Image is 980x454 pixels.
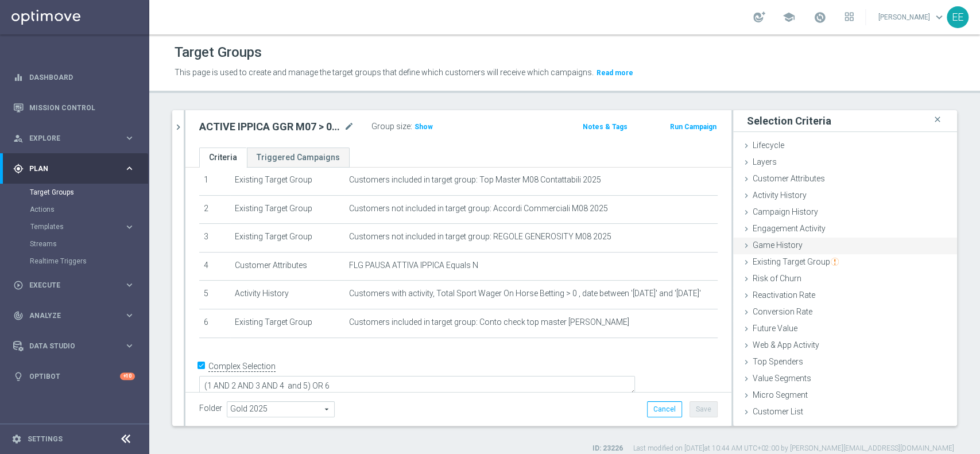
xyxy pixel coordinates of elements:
button: Read more [595,67,634,79]
td: Existing Target Group [230,224,344,253]
span: Customers included in target group: Top Master M08 Contattabili 2025 [349,175,601,185]
td: 4 [199,252,230,281]
td: Customer Attributes [230,252,344,281]
div: person_search Explore keyboard_arrow_right [13,134,135,143]
a: Realtime Triggers [30,257,119,266]
span: Existing Target Group [753,257,839,266]
i: mode_edit [344,120,354,134]
div: EE [947,6,969,28]
div: Optibot [13,361,135,391]
button: track_changes Analyze keyboard_arrow_right [13,311,135,320]
td: 2 [199,195,230,224]
i: lightbulb [13,371,24,382]
span: Campaign History [753,207,818,216]
i: keyboard_arrow_right [124,163,135,174]
i: done [939,191,948,200]
span: Micro Segment [753,390,808,399]
i: keyboard_arrow_right [124,310,135,321]
i: keyboard_arrow_right [124,280,135,290]
span: school [783,11,795,24]
button: Cancel [647,401,682,417]
a: Mission Control [29,92,135,123]
div: +10 [120,372,135,380]
span: Lifecycle [753,141,784,150]
div: Dashboard [13,62,135,92]
td: 6 [199,309,230,337]
button: chevron_right [172,110,184,144]
span: Templates [30,223,113,230]
i: done [939,407,948,416]
span: Engagement Activity [753,224,826,233]
span: Layers [753,157,777,166]
a: Dashboard [29,62,135,92]
div: Streams [30,235,148,253]
div: Analyze [13,311,124,321]
button: play_circle_outline Execute keyboard_arrow_right [13,281,135,290]
span: Reactivation Rate [753,290,815,300]
td: 1 [199,166,230,195]
a: Triggered Campaigns [247,148,350,168]
i: done [939,340,948,350]
span: Data Studio [29,343,124,350]
div: Plan [13,164,124,174]
span: Top Spenders [753,357,803,366]
div: Templates [30,223,124,230]
i: done [939,307,948,316]
span: Execute [29,282,124,289]
i: done [939,374,948,383]
td: Activity History [230,281,344,309]
div: Templates [30,218,148,235]
i: done [939,240,948,250]
a: [PERSON_NAME]keyboard_arrow_down [877,9,947,26]
span: Customer Attributes [753,174,825,183]
label: Folder [199,403,222,413]
i: track_changes [13,311,24,321]
button: gps_fixed Plan keyboard_arrow_right [13,164,135,173]
i: done [939,174,948,183]
a: Actions [30,205,119,214]
span: Show [415,123,433,131]
td: 5 [199,281,230,309]
span: Plan [29,165,124,172]
span: This page is used to create and manage the target groups that define which customers will receive... [175,68,594,77]
label: : [410,122,412,131]
span: Risk of Churn [753,274,801,283]
i: equalizer [13,72,24,83]
button: Templates keyboard_arrow_right [30,222,135,231]
span: Customer List [753,407,803,416]
button: lightbulb Optibot +10 [13,372,135,381]
a: Criteria [199,148,247,168]
td: Existing Target Group [230,309,344,337]
i: close [932,112,943,127]
span: Activity History [753,191,807,200]
div: Execute [13,280,124,290]
button: Data Studio keyboard_arrow_right [13,342,135,351]
span: Explore [29,135,124,142]
button: equalizer Dashboard [13,73,135,82]
i: done [939,324,948,333]
i: person_search [13,133,24,143]
label: Last modified on [DATE] at 10:44 AM UTC+02:00 by [PERSON_NAME][EMAIL_ADDRESS][DOMAIN_NAME] [633,444,954,453]
span: Game History [753,240,803,250]
i: settings [11,434,22,444]
span: Customers included in target group: Conto check top master [PERSON_NAME] [349,317,629,327]
div: Mission Control [13,103,135,112]
span: Customers not included in target group: Accordi Commerciali M08 2025 [349,204,608,214]
label: ID: 23226 [592,444,623,453]
span: Future Value [753,324,797,333]
i: keyboard_arrow_right [124,133,135,143]
i: play_circle_outline [13,280,24,290]
div: Target Groups [30,184,148,201]
i: done [939,224,948,233]
span: Web & App Activity [753,340,819,350]
i: keyboard_arrow_right [124,222,135,232]
i: done [939,141,948,150]
h2: ACTIVE IPPICA GGR M07 > 0 11.08 [199,120,342,134]
i: done [939,274,948,283]
i: done [939,290,948,300]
